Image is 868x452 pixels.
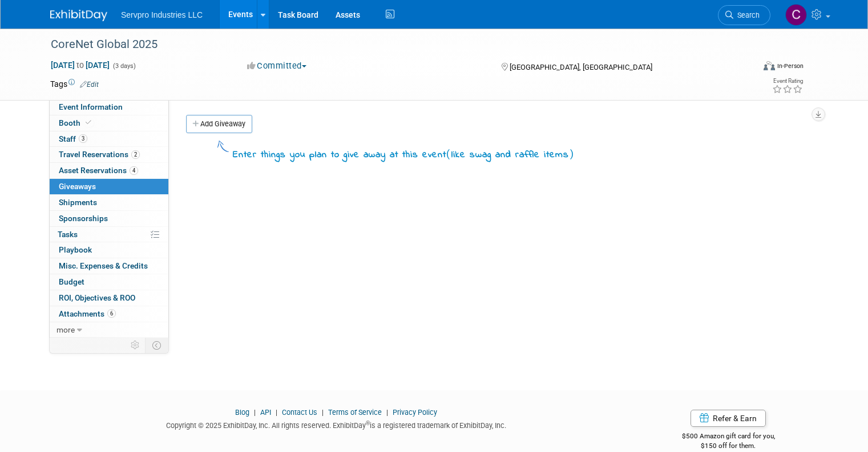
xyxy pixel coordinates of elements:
a: Attachments6 [50,306,168,322]
a: Playbook [50,242,168,258]
span: Asset Reservations [59,166,138,175]
sup: ® [366,420,370,426]
a: more [50,322,168,338]
a: Blog [235,408,249,417]
span: Sponsorships [59,214,108,223]
span: 6 [107,309,116,318]
span: | [383,408,391,417]
span: Travel Reservations [59,150,140,159]
div: $500 Amazon gift card for you, [639,424,818,450]
a: Tasks [50,227,168,242]
a: Asset Reservations4 [50,163,168,178]
span: Servpro Industries LLC [121,10,203,19]
span: Giveaways [59,182,96,191]
a: Sponsorships [50,211,168,226]
span: ( [446,148,451,159]
span: 2 [131,150,140,159]
a: Shipments [50,195,168,210]
td: Toggle Event Tabs [146,338,169,353]
div: In-Person [777,62,804,70]
a: Misc. Expenses & Credits [50,258,168,274]
a: Budget [50,274,168,290]
i: Booth reservation complete [86,119,91,126]
a: Contact Us [282,408,317,417]
span: Tasks [58,230,78,239]
span: Playbook [59,245,92,254]
a: Staff3 [50,131,168,147]
button: Committed [243,60,311,72]
a: API [260,408,271,417]
img: Format-Inperson.png [764,61,775,70]
td: Personalize Event Tab Strip [126,338,146,353]
span: more [56,325,75,334]
a: Search [718,5,770,25]
a: Edit [80,81,99,89]
img: ExhibitDay [50,10,107,21]
div: CoreNet Global 2025 [47,34,740,55]
a: Add Giveaway [186,115,252,133]
a: Privacy Policy [393,408,437,417]
span: Staff [59,134,87,143]
span: ROI, Objectives & ROO [59,293,135,302]
span: | [251,408,259,417]
span: [GEOGRAPHIC_DATA], [GEOGRAPHIC_DATA] [510,63,652,71]
span: Event Information [59,102,123,111]
span: Budget [59,277,84,286]
span: to [75,61,86,70]
span: (3 days) [112,62,136,70]
div: Enter things you plan to give away at this event like swag and raffle items [233,147,574,162]
a: Event Information [50,99,168,115]
span: [DATE] [DATE] [50,60,110,70]
span: ) [569,148,574,159]
span: Search [733,11,760,19]
a: Travel Reservations2 [50,147,168,162]
span: Attachments [59,309,116,318]
div: Event Rating [772,78,803,84]
div: Copyright © 2025 ExhibitDay, Inc. All rights reserved. ExhibitDay is a registered trademark of Ex... [50,418,621,431]
span: 4 [130,166,138,175]
span: Misc. Expenses & Credits [59,261,148,270]
span: Shipments [59,198,97,207]
td: Tags [50,78,99,90]
div: Event Format [692,59,804,77]
a: Terms of Service [328,408,382,417]
a: Booth [50,115,168,131]
span: | [273,408,280,417]
span: | [319,408,326,417]
a: ROI, Objectives & ROO [50,290,168,306]
img: Chris Chassagneux [785,4,807,26]
span: Booth [59,118,94,127]
a: Refer & Earn [691,410,766,427]
span: 3 [79,134,87,143]
a: Giveaways [50,179,168,194]
div: $150 off for them. [639,441,818,451]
